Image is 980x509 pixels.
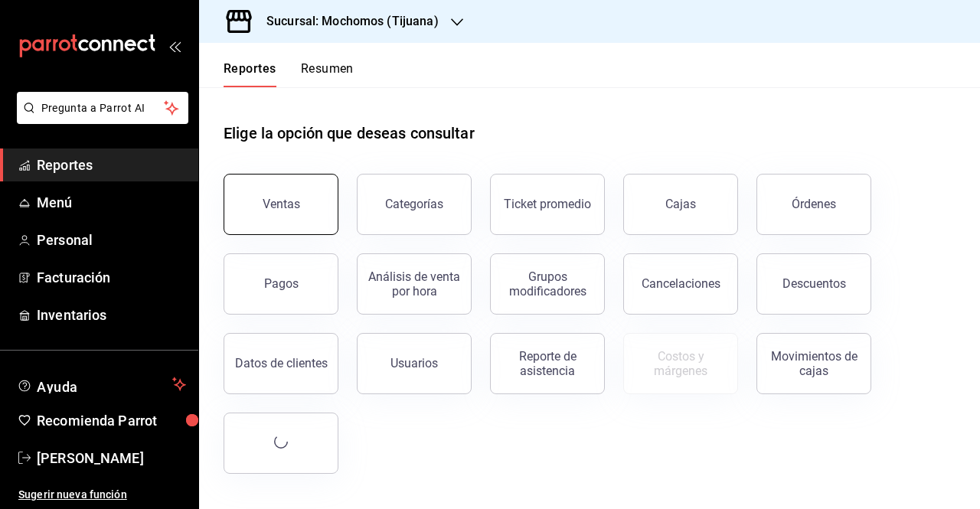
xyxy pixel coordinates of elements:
[37,410,186,431] span: Recomienda Parrot
[357,333,472,394] button: Usuarios
[756,333,871,394] button: Movimientos de cajas
[37,305,186,325] span: Inventarios
[224,174,338,235] button: Ventas
[504,197,591,211] div: Ticket promedio
[37,448,186,468] span: [PERSON_NAME]
[168,40,181,52] button: open_drawer_menu
[500,269,595,299] div: Grupos modificadores
[623,333,738,394] button: Contrata inventarios para ver este reporte
[642,276,720,291] div: Cancelaciones
[37,155,186,175] span: Reportes
[623,174,738,235] a: Cajas
[37,375,166,393] span: Ayuda
[11,111,188,127] a: Pregunta a Parrot AI
[385,197,443,211] div: Categorías
[756,253,871,315] button: Descuentos
[782,276,846,291] div: Descuentos
[500,349,595,378] div: Reporte de asistencia
[224,61,276,87] button: Reportes
[357,253,472,315] button: Análisis de venta por hora
[224,253,338,315] button: Pagos
[37,192,186,213] span: Menú
[37,230,186,250] span: Personal
[756,174,871,235] button: Órdenes
[254,12,439,31] h3: Sucursal: Mochomos (Tijuana)
[224,61,354,87] div: navigation tabs
[235,356,328,370] div: Datos de clientes
[41,100,165,116] span: Pregunta a Parrot AI
[357,174,472,235] button: Categorías
[665,195,697,214] div: Cajas
[17,92,188,124] button: Pregunta a Parrot AI
[490,253,605,315] button: Grupos modificadores
[301,61,354,87] button: Resumen
[264,276,299,291] div: Pagos
[37,267,186,288] span: Facturación
[766,349,861,378] div: Movimientos de cajas
[18,487,186,503] span: Sugerir nueva función
[792,197,836,211] div: Órdenes
[224,333,338,394] button: Datos de clientes
[224,122,475,145] h1: Elige la opción que deseas consultar
[263,197,300,211] div: Ventas
[623,253,738,315] button: Cancelaciones
[490,174,605,235] button: Ticket promedio
[633,349,728,378] div: Costos y márgenes
[390,356,438,370] div: Usuarios
[367,269,462,299] div: Análisis de venta por hora
[490,333,605,394] button: Reporte de asistencia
